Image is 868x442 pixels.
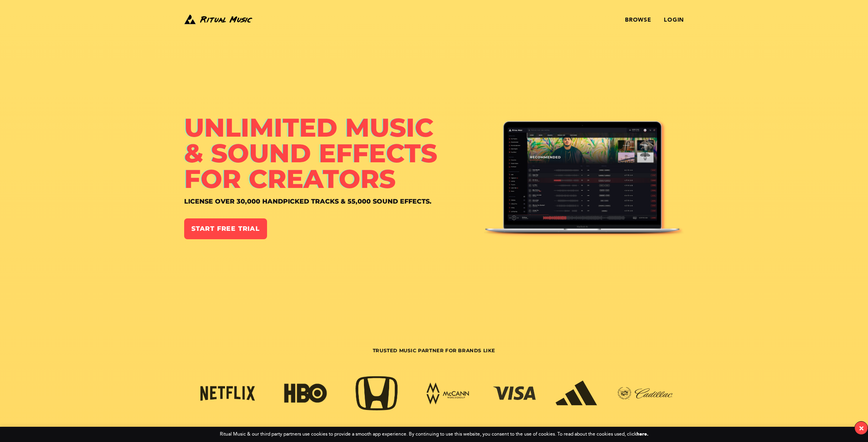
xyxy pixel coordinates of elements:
img: adidas [551,379,602,408]
img: hbo [280,382,331,405]
img: mccann [422,382,474,406]
a: here. [637,431,649,437]
img: Ritual Music [184,13,252,26]
h1: Unlimited Music & Sound Effects for Creators [184,115,484,192]
img: cadillac [613,384,677,403]
img: Ritual Music [484,119,684,241]
h4: License over 30,000 handpicked tracks & 55,000 sound effects. [184,198,484,205]
div: × [859,424,864,433]
a: Login [664,17,684,23]
img: honda [351,374,402,413]
img: netflix [196,383,260,404]
h3: Trusted Music Partner for Brands Like [184,347,684,373]
div: Ritual Music & our third party partners use cookies to provide a smooth app experience. By contin... [220,432,649,437]
a: Browse [625,17,651,23]
a: Start Free Trial [184,218,267,239]
img: visa [489,384,540,403]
